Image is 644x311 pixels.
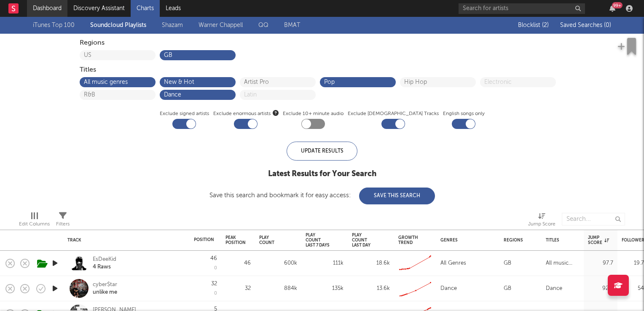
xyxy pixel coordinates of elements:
div: GB [504,284,511,294]
a: QQ [258,20,268,30]
div: 600k [259,258,297,268]
button: 99+ [609,5,615,12]
div: Jump Score [528,209,555,233]
div: Track [67,238,181,243]
div: Play Count Last Day [352,233,377,248]
div: Filters [56,209,70,233]
button: Exclude enormous artists [273,109,279,117]
span: Blocklist [518,22,549,28]
div: Save this search and bookmark it for easy access: [209,192,435,198]
div: All music genres [546,258,580,268]
div: Titles [546,238,575,243]
div: Position [194,237,214,242]
div: Edit Columns [19,209,50,233]
button: Save This Search [359,188,435,204]
div: 13.6k [352,284,390,294]
label: Exclude 10+ minute audio [283,109,343,119]
div: Genres [440,238,491,243]
div: Titles [80,65,564,75]
div: 111k [306,258,343,268]
button: Hip Hop [404,79,472,85]
a: iTunes Top 100 [33,20,75,30]
div: Filters [56,219,70,229]
div: Update Results [287,142,357,161]
input: Search for artists [459,3,585,14]
div: EsDeeKid [93,256,116,263]
label: English songs only [443,109,485,119]
div: unlike me [93,289,117,296]
div: All Genres [440,258,466,268]
div: Jump Score [528,219,555,229]
span: Exclude enormous artists [213,109,279,119]
div: 0 [214,291,217,296]
button: Artist Pro [244,79,311,85]
a: cyber$tarunlike me [93,281,117,296]
div: 18.6k [352,258,390,268]
div: Dance [546,284,562,294]
button: US [84,52,151,58]
div: Play Count Last 7 Days [306,233,331,248]
div: Regions [80,38,564,48]
label: Exclude signed artists [160,109,209,119]
button: Saved Searches (0) [558,22,611,29]
button: New & Hot [164,79,231,85]
div: 97.7 [588,258,613,268]
a: Shazam [162,20,183,30]
div: Regions [504,238,533,243]
a: BMAT [284,20,300,30]
div: Growth Trend [398,235,419,245]
span: ( 2 ) [542,22,549,28]
div: 99 + [612,2,623,8]
div: 92.8 [588,284,613,294]
div: cyber$tar [93,281,117,289]
div: 46 [210,256,217,261]
div: 32 [225,284,251,294]
input: Search... [562,213,625,225]
div: GB [504,258,511,268]
button: All music genres [84,79,151,85]
span: ( 0 ) [604,22,611,28]
button: Latin [244,92,311,98]
div: Dance [440,284,457,294]
button: GB [164,52,231,58]
button: Dance [164,92,231,98]
div: 32 [211,281,217,287]
span: Saved Searches [560,22,611,28]
div: 4 Raws [93,263,116,271]
div: Jump Score [588,235,609,245]
div: 0 [214,266,217,271]
div: Peak Position [225,235,246,245]
div: 46 [225,258,251,268]
button: Pop [324,79,392,85]
a: Warner Chappell [199,20,243,30]
a: EsDeeKid4 Raws [93,256,116,271]
div: Play Count [259,235,284,245]
div: 135k [306,284,343,294]
label: Exclude [DEMOGRAPHIC_DATA] Tracks [348,109,439,119]
div: Edit Columns [19,219,50,229]
div: Latest Results for Your Search [209,169,435,179]
div: 884k [259,284,297,294]
button: Electronic [484,79,552,85]
button: R&B [84,92,151,98]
